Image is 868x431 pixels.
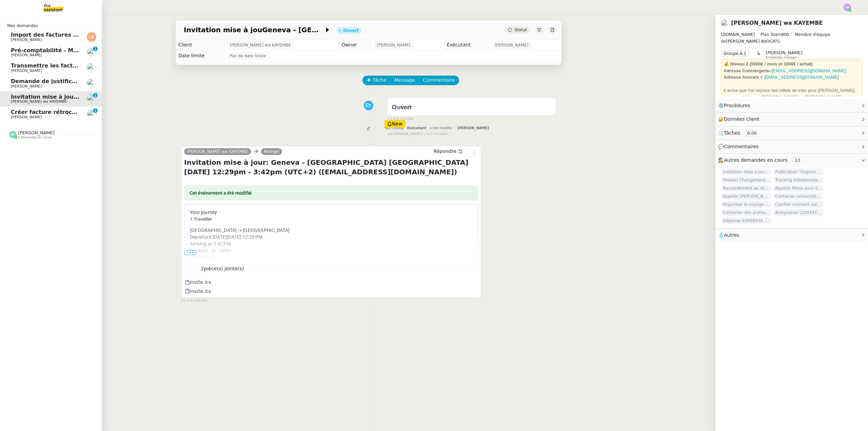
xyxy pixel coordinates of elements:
[190,227,472,268] p: [GEOGRAPHIC_DATA] -> [GEOGRAPHIC_DATA] Departure [DATE][DATE] 12:29 PM Arriving at 3:42 PM Durati...
[721,217,772,224] span: Dépense EXPENSYA - Prélèvement annuel
[362,76,391,85] button: Tâche
[764,75,839,80] a: [EMAIL_ADDRESS][DOMAIN_NAME]
[773,209,824,216] span: Assignation 22/0347 - [PERSON_NAME] / I Artisan - Le carré design
[11,32,142,38] span: Import des factures et justificatifs - [DATE]
[721,32,755,37] span: [DOMAIN_NAME]
[339,40,371,51] td: Owner
[184,26,324,33] span: Invitation mise à jouGeneva - [GEOGRAPHIC_DATA] [GEOGRAPHIC_DATA][DATE] 12:29pm - 3:42pm (UTC+2) ...
[196,265,249,273] span: 2
[772,68,846,73] a: [EMAIL_ADDRESS][DOMAIN_NAME]
[181,298,207,303] span: il y a 6 minutes
[94,46,97,53] p: 1
[731,20,823,26] a: [PERSON_NAME] wa KAYEMBE
[724,103,750,108] span: Procédures
[11,109,159,115] span: Créer facture rétrocommission pour projet Lévis
[773,201,824,208] span: Clarifier montant salaire net/réel postdoctoral
[721,193,772,200] span: Appeler [PERSON_NAME] pour commande garniture coussin
[721,19,728,27] img: users%2F47wLulqoDhMx0TTMwUcsFP5V2A23%2Favatar%2Fnokpict-removebg-preview-removebg-preview.png
[190,190,252,196] span: Cet événement a été modifié
[430,126,454,130] span: a été modifié :
[773,185,824,192] span: Appeler Matix pour dépannage broyeur
[766,50,803,55] span: [PERSON_NAME]
[87,110,96,119] img: users%2FfjlNmCTkLiVoA3HQjY3GA5JXGxb2%2Favatar%2Fstarofservice_97480retdsc0392.png
[11,47,105,54] span: Pré-comptabilité - Mai / [DATE]
[724,61,812,66] strong: 💰 Niveau 2 (5000€ / mois et 1000€ / achat)
[384,120,405,128] div: New
[204,266,244,271] span: pièce(s) jointe(s)
[721,201,772,208] span: Organiser le voyage [GEOGRAPHIC_DATA]-[GEOGRAPHIC_DATA]
[11,62,150,69] span: Transmettre les factures sur [PERSON_NAME]
[87,63,96,73] img: users%2FfjlNmCTkLiVoA3HQjY3GA5JXGxb2%2Favatar%2Fstarofservice_97480retdsc0392.png
[724,144,758,149] span: Commentaires
[715,154,868,167] div: 🕵️Autres demandes en cours 13
[434,148,456,155] span: Répondre
[724,87,860,107] div: Il arrive que l'on reçoive des billets de train pour [PERSON_NAME], toujours attribuer à [PERSON_...
[343,28,359,33] div: Ouvert
[377,42,411,48] span: [PERSON_NAME]
[373,76,387,84] span: Tâche
[724,75,763,80] strong: Adresse Avocats =
[387,131,393,137] span: par
[421,131,447,137] span: il y a 5 minutes
[18,130,55,135] span: [PERSON_NAME]
[87,94,96,104] img: users%2F47wLulqoDhMx0TTMwUcsFP5V2A23%2Favatar%2Fnokpict-removebg-preview-removebg-preview.png
[93,93,98,98] nz-badge-sup: 1
[724,67,860,74] div: =
[495,42,529,48] span: [PERSON_NAME]
[773,169,824,175] span: Publication "Organic Intelligence" rentrée 2025, [DATE]
[87,32,96,42] img: svg
[230,53,267,59] span: Pas de date limite
[184,149,251,155] a: [PERSON_NAME] wa KAYEMBE
[761,32,781,37] span: Plan Team
[93,46,98,51] nz-badge-sup: 1
[773,177,824,183] span: Tracking hebdomadaire semaine [DATE]
[766,56,797,59] span: Knowledge manager
[11,84,42,89] span: [PERSON_NAME]
[715,126,868,140] div: ⏲️Tâches 0:00
[721,185,772,192] span: Raccordement au réseau Naxoo
[718,144,762,149] span: 💬
[766,50,803,59] app-user-label: Knowledge manager
[721,169,772,175] span: Invitation mise à jouRdv Dentiste - [DATE] 11am - 12pm (UTC+1) ([EMAIL_ADDRESS][DOMAIN_NAME])
[230,42,291,48] span: [PERSON_NAME] wa KAYEMBE
[773,193,824,200] span: Contacter universités pour VES Master Psychologie
[724,130,740,136] span: Tâches
[87,48,96,57] img: users%2FME7CwGhkVpexbSaUxoFyX6OhGQk2%2Favatar%2Fe146a5d2-1708-490f-af4b-78e736222863
[184,158,478,177] h4: Invitation mise à jour: Geneva - [GEOGRAPHIC_DATA] [GEOGRAPHIC_DATA][DATE] 12:29pm - 3:42pm (UTC+...
[718,102,753,110] span: ⚙️
[18,136,52,139] span: 7 demandes en cours
[394,76,415,84] span: Message
[3,22,42,29] span: Mes demandes
[184,250,196,255] span: •••
[11,78,146,84] span: Demande de justificatifs Pennylane - [DATE]
[781,32,789,37] span: 800
[724,116,759,122] span: Données client
[407,126,427,130] span: Exécutant
[718,157,805,163] span: 🕵️
[9,131,17,138] img: svg
[176,51,224,61] td: Date limite
[176,40,224,51] td: Client
[724,157,788,163] span: Autres demandes en cours
[11,99,67,104] span: [PERSON_NAME] wa KAYEMBE
[11,68,42,73] span: [PERSON_NAME]
[757,50,760,59] span: &
[718,115,762,123] span: 🔐
[190,210,472,299] span: Your journey 1 Traveller
[715,113,868,126] div: 🔐Données client
[457,126,489,130] span: [PERSON_NAME]
[185,288,211,295] div: invite.ics
[87,79,96,88] img: users%2FfjlNmCTkLiVoA3HQjY3GA5JXGxb2%2Favatar%2Fstarofservice_97480retdsc0392.png
[721,50,749,57] nz-tag: Groupe A.1
[419,76,459,85] button: Commentaire
[423,76,455,84] span: Commentaire
[390,76,419,85] button: Message
[724,232,739,238] span: Autres
[94,93,97,99] p: 1
[387,126,404,130] span: Le champ
[11,38,42,42] span: [PERSON_NAME]
[392,104,412,111] span: Ouvert
[94,108,97,114] p: 1
[185,278,211,286] div: invite.ics
[721,177,772,183] span: Mission Changement Numéro INE Avant le [DATE] et paiement CECV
